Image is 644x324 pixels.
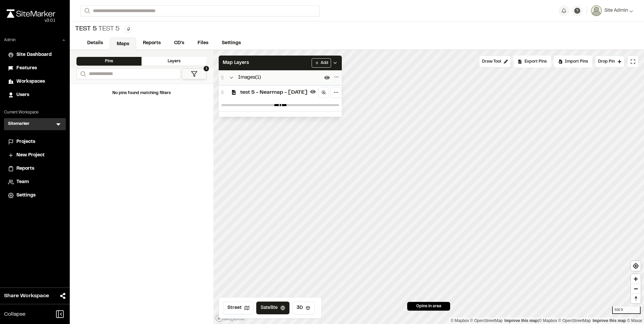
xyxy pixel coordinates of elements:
span: Images ( 1 ) [238,74,261,81]
span: Users [16,91,29,99]
div: Drag layer [220,90,225,95]
span: Projects [16,138,35,146]
button: Site Admin [591,5,633,16]
span: New Project [16,152,45,159]
button: 3D [292,302,315,314]
a: Users [8,91,62,99]
span: test 5 [75,24,97,34]
a: Workspaces [8,78,62,85]
span: Features [16,65,37,72]
span: Export Pins [525,59,547,65]
button: Add [312,58,331,68]
span: Site Dashboard [16,51,52,59]
div: 500 ft [612,307,641,314]
a: Mapbox [539,318,557,323]
button: Find my location [631,261,641,271]
div: test 5 [75,24,119,34]
span: Reports [16,165,34,172]
a: CD's [167,37,191,50]
a: Settings [8,192,62,199]
button: Hide layer [309,88,317,96]
button: 1 [182,68,207,79]
a: Mapbox [450,318,469,323]
button: Collapse group [227,74,235,82]
a: Team [8,178,62,186]
button: Edit Tags [125,25,132,33]
a: Maxar [627,318,642,323]
a: Details [80,37,110,50]
span: Team [16,178,29,186]
div: Oh geez...please don't... [7,18,55,24]
button: Search [76,68,89,79]
button: Satellite [256,302,289,314]
span: 0 pins in area [416,303,441,309]
a: OpenStreetMap [558,318,591,323]
span: Settings [16,192,36,199]
div: Import Pins into your project [554,56,592,68]
button: Reset bearing to north [631,294,641,303]
div: | [450,317,642,324]
span: Reset bearing to north [631,294,641,303]
a: Projects [8,138,62,146]
span: Site Admin [604,7,628,14]
a: Map feedback [504,318,538,323]
button: Draw Tool [479,56,511,68]
span: Add [321,60,328,66]
p: Admin [4,37,16,43]
span: Draw Tool [482,59,501,65]
img: User [591,5,602,16]
a: Reports [8,165,62,172]
a: Files [191,37,215,50]
span: 1 [204,66,209,71]
button: Search [80,5,93,16]
a: Maps [110,37,136,50]
div: Drag layertest 5 - Nearmap - [DATE] [219,85,342,111]
a: New Project [8,152,62,159]
div: Pins [76,57,142,66]
span: Import Pins [565,59,588,65]
div: Collapse groupImages(1) [219,70,342,85]
span: Workspaces [16,78,45,85]
button: Zoom in [631,274,641,284]
a: Features [8,65,62,72]
span: Map Layers [223,59,249,67]
a: Zoom to layer [318,87,329,98]
h3: Sitemarker [8,121,30,128]
div: No pins available to export [514,56,551,68]
div: Layers [142,57,207,66]
button: Zoom out [631,284,641,294]
a: Improve this map [593,318,626,323]
span: test 5 - Nearmap - [DATE] [240,88,308,96]
canvas: Map [213,50,644,324]
a: Mapbox logo [215,314,245,322]
p: Current Workspace [4,109,66,115]
button: Street [223,302,254,314]
span: Collapse [4,310,25,318]
button: Drop Pin [595,56,625,68]
img: rebrand.png [7,9,55,18]
a: OpenStreetMap [470,318,503,323]
a: Site Dashboard [8,51,62,59]
a: Reports [136,37,167,50]
span: Share Workspace [4,292,49,300]
a: Settings [215,37,248,50]
span: Drop Pin [598,59,615,65]
span: No pins found matching filters [112,91,171,95]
